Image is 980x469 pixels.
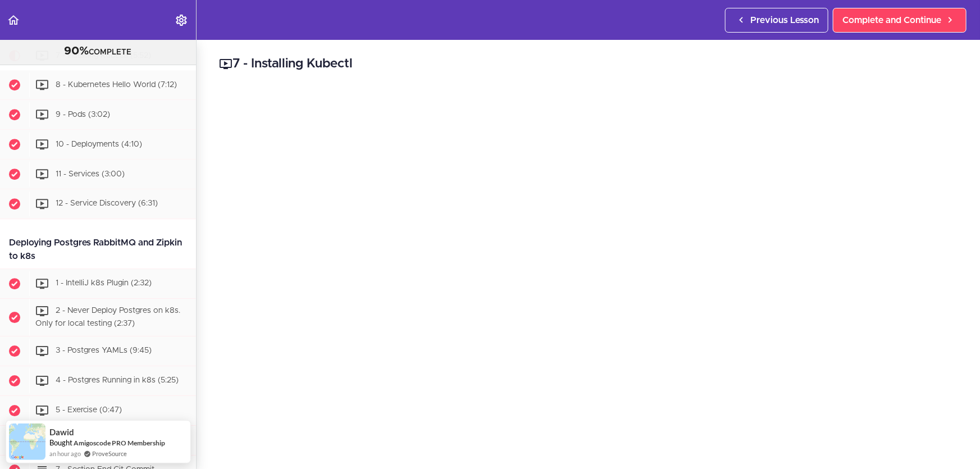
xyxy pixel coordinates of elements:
[49,438,72,447] span: Bought
[56,406,122,414] span: 5 - Exercise (0:47)
[49,427,74,437] span: Dawid
[175,13,188,27] svg: Settings Menu
[56,376,179,384] span: 4 - Postgres Running in k8s (5:25)
[35,307,180,327] span: 2 - Never Deploy Postgres on k8s. Only for local testing (2:37)
[56,347,152,354] span: 3 - Postgres YAMLs (9:45)
[56,170,125,177] span: 11 - Services (3:00)
[7,13,20,27] svg: Back to course curriculum
[833,8,967,33] a: Complete and Continue
[56,80,177,88] span: 8 - Kubernetes Hello World (7:12)
[56,199,158,207] span: 12 - Service Discovery (6:31)
[750,13,819,27] span: Previous Lesson
[56,279,152,287] span: 1 - IntelliJ k8s Plugin (2:32)
[9,424,45,460] img: provesource social proof notification image
[65,45,89,57] span: 90%
[56,140,142,148] span: 10 - Deployments (4:10)
[14,44,182,59] div: COMPLETE
[92,449,127,458] a: ProveSource
[219,54,958,74] h2: 7 - Installing Kubectl
[49,449,81,458] span: an hour ago
[74,439,165,447] a: Amigoscode PRO Membership
[725,8,828,33] a: Previous Lesson
[842,13,941,27] span: Complete and Continue
[56,110,110,118] span: 9 - Pods (3:02)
